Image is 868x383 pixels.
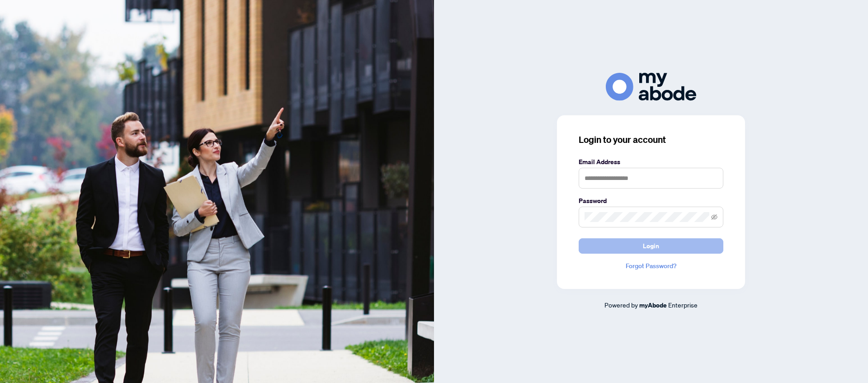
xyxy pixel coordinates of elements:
[579,238,723,254] button: Login
[579,196,723,206] label: Password
[643,239,659,253] span: Login
[604,301,638,309] span: Powered by
[639,300,667,310] a: myAbode
[711,214,717,220] span: eye-invisible
[579,261,723,271] a: Forgot Password?
[579,133,723,146] h3: Login to your account
[668,301,698,309] span: Enterprise
[579,157,723,167] label: Email Address
[606,73,696,100] img: ma-logo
